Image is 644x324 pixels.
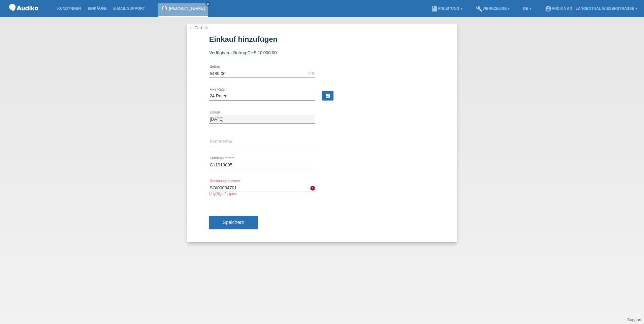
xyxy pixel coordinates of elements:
i: close [206,2,210,6]
button: Speichern [209,216,258,229]
i: build [476,5,483,12]
span: CHF 10'000.00 [247,50,277,55]
span: Speichern [223,220,244,225]
i: error [310,186,315,191]
a: DE ▾ [520,6,535,10]
a: Einkäufe [84,6,110,10]
h1: Einkauf hinzufügen [209,35,435,43]
a: calculate [322,91,333,100]
a: Support [627,318,641,322]
a: ← Zurück [189,25,208,30]
a: account_circleAudika AG - Langenthal Wiesenstrasse ▾ [542,6,641,10]
a: buildWerkzeuge ▾ [473,6,513,10]
a: POS — MF Group [7,13,40,18]
a: E-Mail Support [110,6,149,10]
a: Kund*innen [54,6,84,10]
a: close [205,2,210,6]
a: [PERSON_NAME] [169,6,205,11]
i: calculate [325,93,330,98]
a: bookAnleitung ▾ [428,6,466,10]
i: book [431,5,438,12]
div: Ungültige Eingabe [209,192,315,196]
i: account_circle [545,5,552,12]
div: CHF [308,71,315,75]
div: Verfügbarer Betrag: [209,50,435,55]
